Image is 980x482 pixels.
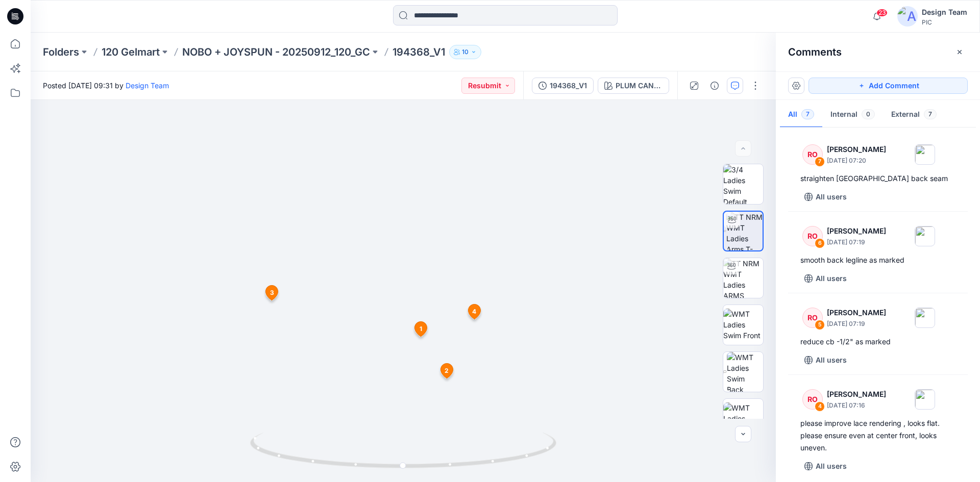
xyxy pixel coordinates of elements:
[723,309,763,341] img: WMT Ladies Swim Front
[801,109,814,119] span: 7
[815,157,825,167] div: 7
[532,78,594,94] button: 194368_V1
[800,417,955,454] div: please improve lace rendering , looks flat. please ensure even at center front, looks uneven.
[924,109,937,119] span: 7
[827,307,886,319] p: [PERSON_NAME]
[800,254,955,266] div: smooth back legline as marked
[800,189,851,205] button: All users
[727,352,763,392] img: WMT Ladies Swim Back
[393,45,445,59] p: 194368_V1
[462,46,469,58] p: 10
[102,45,160,59] a: 120 Gelmart
[816,191,847,203] p: All users
[802,226,823,246] div: RO
[788,46,842,58] h2: Comments
[802,389,823,410] div: RO
[706,78,723,94] button: Details
[800,458,851,474] button: All users
[43,45,79,59] a: Folders
[815,320,825,330] div: 5
[815,238,825,248] div: 6
[800,270,851,287] button: All users
[598,78,669,94] button: PLUM CANDY
[800,172,955,185] div: straighten [GEOGRAPHIC_DATA] back seam
[816,354,847,366] p: All users
[816,460,847,472] p: All users
[922,18,967,26] div: PIC
[808,78,968,94] button: Add Comment
[822,102,883,128] button: Internal
[802,144,823,165] div: RO
[922,6,967,18] div: Design Team
[827,237,886,247] p: [DATE] 07:19
[800,352,851,368] button: All users
[883,102,945,128] button: External
[550,80,587,91] div: 194368_V1
[815,401,825,412] div: 4
[897,6,918,27] img: avatar
[449,45,481,59] button: 10
[780,102,822,128] button: All
[800,336,955,348] div: reduce cb -1/2" as marked
[802,308,823,328] div: RO
[723,402,763,435] img: WMT Ladies Swim Left
[816,272,847,285] p: All users
[827,400,886,411] p: [DATE] 07:16
[182,45,370,59] a: NOBO + JOYSPUN - 20250912_120_GC
[723,258,763,298] img: TT NRM WMT Ladies ARMS DOWN
[862,109,875,119] span: 0
[43,80,169,91] span: Posted [DATE] 09:31 by
[827,143,886,156] p: [PERSON_NAME]
[726,212,763,250] img: TT NRM WMT Ladies Arms T-POSE
[876,9,888,17] span: 23
[723,164,763,204] img: 3/4 Ladies Swim Default
[827,319,886,329] p: [DATE] 07:19
[827,388,886,400] p: [PERSON_NAME]
[616,80,663,91] div: PLUM CANDY
[827,156,886,166] p: [DATE] 07:20
[827,225,886,237] p: [PERSON_NAME]
[126,81,169,90] a: Design Team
